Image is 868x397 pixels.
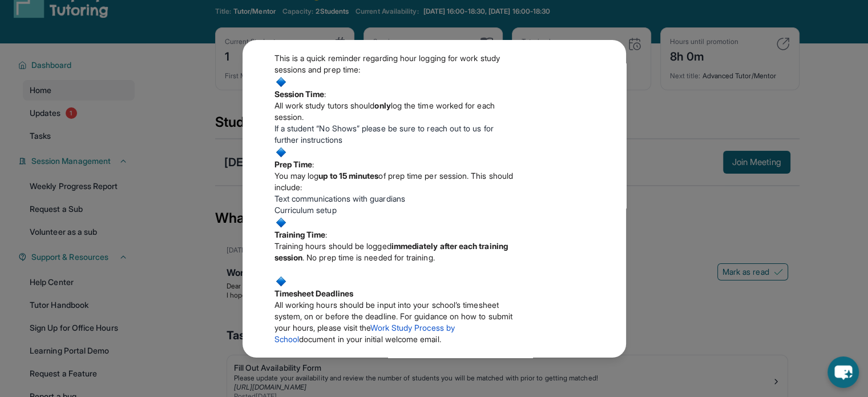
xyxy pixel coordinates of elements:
[274,205,337,215] span: Curriculum setup
[274,230,326,239] strong: Training Time
[274,171,319,181] span: You may log
[274,159,313,169] strong: Prep Time
[274,216,288,229] img: :small_blue_diamond:
[374,101,390,110] strong: only
[274,288,353,298] strong: Timesheet Deadlines
[274,241,508,262] strong: immediately after each training session
[302,252,435,262] span: . No prep time is needed for training.
[274,194,405,203] span: Text communications with guardians
[274,357,494,378] span: Thank you for your attention to these guidelines and for your continued dedication!
[318,171,378,181] strong: up to 15 minutes
[299,334,441,344] span: document in your initial welcome email.
[274,101,375,110] span: All work study tutors should
[274,300,512,332] span: All working hours should be input into your school’s timesheet system, on or before the deadline....
[274,146,288,159] img: :small_blue_diamond:
[274,89,325,99] strong: Session Time
[274,75,288,89] img: :small_blue_diamond:
[274,275,288,288] img: :small_blue_diamond:
[274,123,494,145] span: If a student “No Shows” please be sure to reach out to us for further instructions
[312,159,314,169] span: :
[827,356,859,388] button: chat-button
[274,241,391,251] span: Training hours should be logged
[274,171,514,192] span: of prep time per session. This should include:
[325,230,327,239] span: :
[324,89,326,99] span: :
[274,53,500,74] span: This is a quick reminder regarding hour logging for work study sessions and prep time:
